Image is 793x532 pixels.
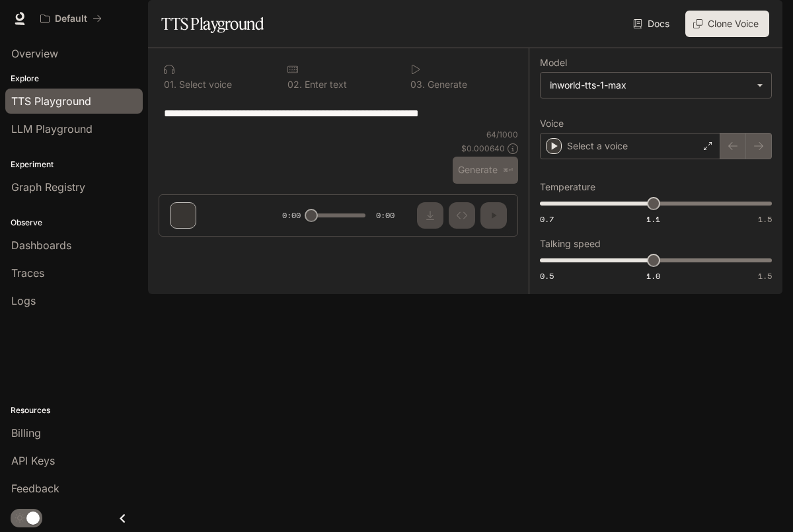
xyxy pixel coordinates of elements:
[567,139,628,153] p: Select a voice
[540,182,595,192] p: Temperature
[540,119,564,128] p: Voice
[302,80,347,89] p: Enter text
[34,5,108,32] button: All workspaces
[540,58,567,67] p: Model
[685,11,769,37] button: Clone Voice
[541,73,771,98] div: inworld-tts-1-max
[176,80,232,89] p: Select voice
[630,11,675,37] a: Docs
[540,239,601,248] p: Talking speed
[646,270,660,282] span: 1.0
[540,270,554,282] span: 0.5
[287,80,302,89] p: 0 2 .
[164,80,176,89] p: 0 1 .
[410,80,425,89] p: 0 3 .
[550,79,750,92] div: inworld-tts-1-max
[161,11,264,37] h1: TTS Playground
[758,270,772,282] span: 1.5
[55,13,87,24] p: Default
[425,80,467,89] p: Generate
[461,143,505,154] p: $ 0.000640
[540,213,554,225] span: 0.7
[646,213,660,225] span: 1.1
[758,213,772,225] span: 1.5
[486,129,518,140] p: 64 / 1000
